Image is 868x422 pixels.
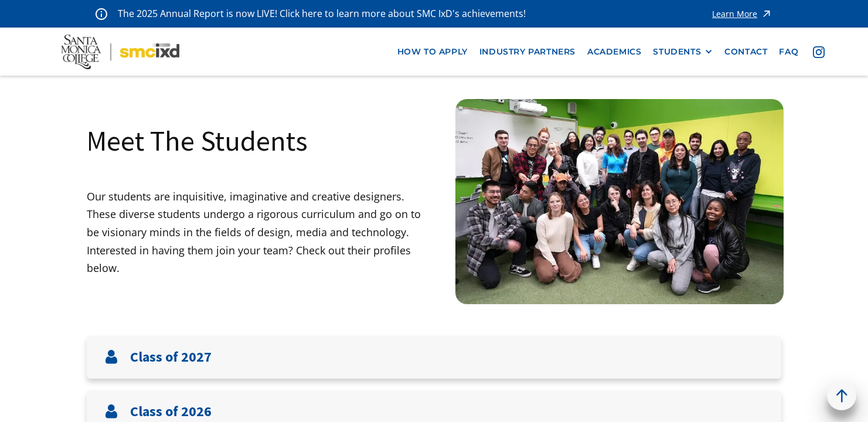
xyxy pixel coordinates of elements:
[392,41,474,63] a: how to apply
[719,41,773,63] a: contact
[581,41,647,63] a: Academics
[96,8,107,20] img: icon - information - alert
[813,46,825,58] img: icon - instagram
[104,350,118,364] img: User icon
[130,403,212,420] h3: Class of 2026
[118,6,527,22] p: The 2025 Annual Report is now LIVE! Click here to learn more about SMC IxD's achievements!
[87,122,308,159] h1: Meet The Students
[455,99,784,304] img: Santa Monica College IxD Students engaging with industry
[61,35,179,69] img: Santa Monica College - SMC IxD logo
[761,6,772,22] img: icon - arrow - alert
[130,349,212,366] h3: Class of 2027
[653,47,713,57] div: STUDENTS
[712,6,772,22] a: Learn More
[87,188,434,277] p: Our students are inquisitive, imaginative and creative designers. These diverse students undergo ...
[712,10,757,18] div: Learn More
[773,41,804,63] a: faq
[104,404,118,418] img: User icon
[474,41,581,63] a: industry partners
[653,47,701,57] div: STUDENTS
[827,381,856,410] a: back to top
